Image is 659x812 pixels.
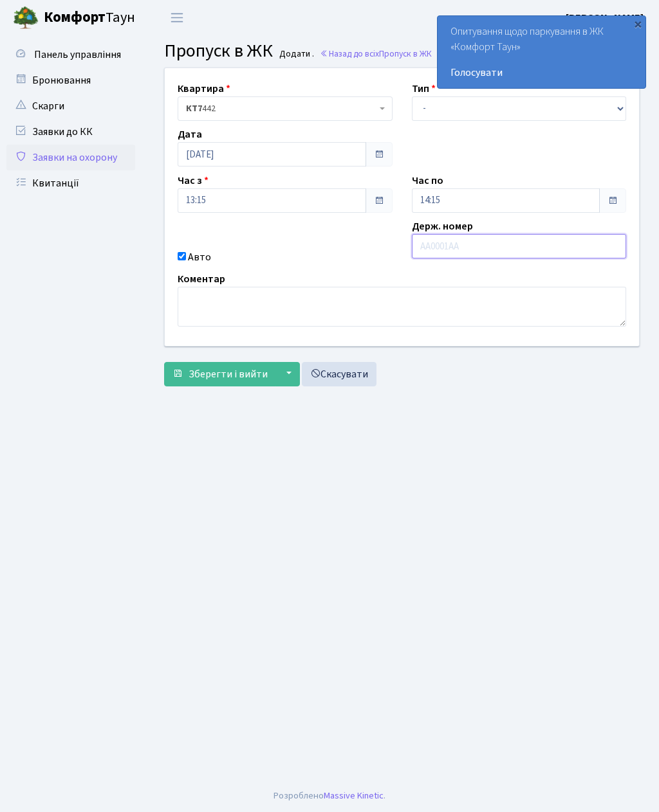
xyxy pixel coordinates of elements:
[186,102,376,115] span: <b>КТ7</b>&nbsp;&nbsp;&nbsp;442
[412,173,443,188] label: Час по
[13,5,39,31] img: logo.png
[164,362,276,386] button: Зберегти і вийти
[412,234,627,258] input: AA0001AA
[186,102,202,115] b: КТ7
[631,17,644,30] div: ×
[324,789,384,802] a: Massive Kinetic
[44,7,106,28] b: Комфорт
[164,38,273,64] span: Пропуск в ЖК
[274,789,385,803] div: Розроблено .
[438,16,645,88] div: Опитування щодо паркування в ЖК «Комфорт Таун»
[178,127,202,142] label: Дата
[34,48,121,62] span: Панель управління
[302,362,376,386] a: Скасувати
[6,119,135,145] a: Заявки до КК
[320,48,432,60] a: Назад до всіхПропуск в ЖК
[44,7,135,29] span: Таун
[6,68,135,93] a: Бронювання
[161,7,193,28] button: Переключити навігацію
[178,271,225,287] label: Коментар
[379,48,432,60] span: Пропуск в ЖК
[450,65,633,80] a: Голосувати
[412,219,473,234] label: Держ. номер
[188,249,211,265] label: Авто
[6,145,135,170] a: Заявки на охорону
[6,170,135,196] a: Квитанції
[412,81,436,96] label: Тип
[178,81,230,96] label: Квартира
[178,96,393,121] span: <b>КТ7</b>&nbsp;&nbsp;&nbsp;442
[189,367,268,381] span: Зберегти і вийти
[277,49,314,60] small: Додати .
[566,10,644,26] a: [PERSON_NAME]
[6,42,135,68] a: Панель управління
[566,11,644,25] b: [PERSON_NAME]
[178,173,209,188] label: Час з
[6,93,135,119] a: Скарги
